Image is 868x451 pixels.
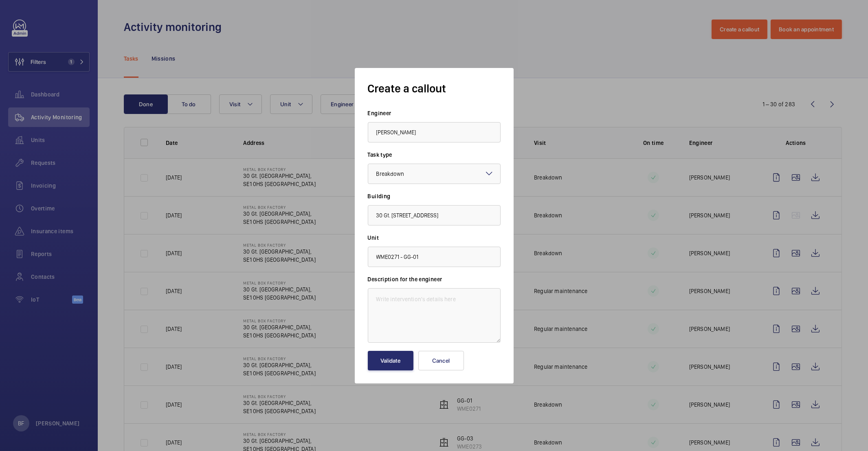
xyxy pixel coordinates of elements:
[368,234,501,242] label: Unit
[368,122,501,142] input: Select an engineer
[368,275,501,283] label: Description for the engineer
[368,247,501,267] input: Select an unit
[376,171,404,177] span: Breakdown
[368,205,501,225] input: Select a building
[368,151,501,159] label: Task type
[368,81,501,96] h1: Create a callout
[418,351,464,370] button: Cancel
[368,109,501,117] label: Engineer
[368,192,501,200] label: Building
[368,351,413,370] button: Validate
